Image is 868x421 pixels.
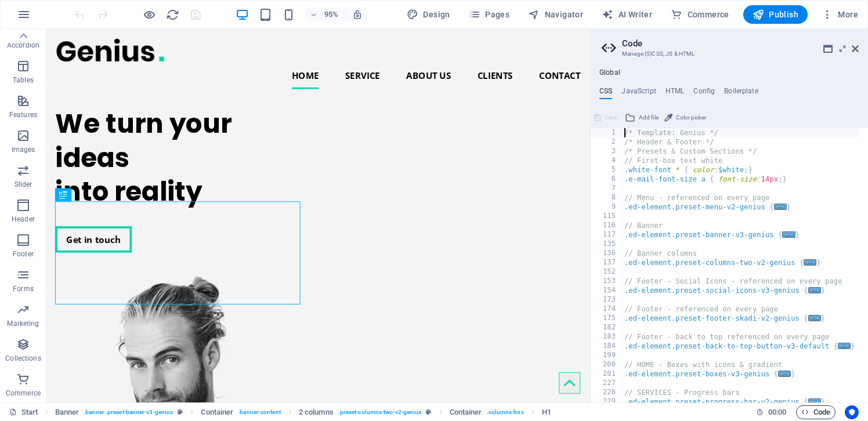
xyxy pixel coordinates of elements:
[591,360,623,369] div: 200
[591,379,623,388] div: 227
[469,9,509,20] span: Pages
[622,38,859,49] h2: Code
[464,5,514,24] button: Pages
[426,409,431,415] i: This element is a customizable preset
[402,5,455,24] div: Design (Ctrl+Alt+Y)
[591,128,623,137] div: 1
[55,405,551,419] nav: breadcrumb
[845,405,859,419] button: Usercentrics
[338,405,422,419] span: . preset-columns-two-v2-genius
[402,5,455,24] button: Design
[801,405,830,419] span: Code
[753,9,798,20] span: Publish
[591,351,623,360] div: 199
[666,5,734,24] button: Commerce
[676,111,706,125] span: Color picker
[808,398,821,405] span: ...
[9,110,37,119] p: Features
[591,156,623,165] div: 4
[55,405,79,419] span: Click to select. Double-click to edit
[743,5,808,24] button: Publish
[838,343,851,349] span: ...
[450,405,482,419] span: Click to select. Double-click to edit
[142,8,156,21] button: Click here to leave preview mode and continue editing
[13,249,34,259] p: Footer
[6,389,41,398] p: Commerce
[822,9,858,20] span: More
[622,49,836,59] h3: Manage (S)CSS, JS & HTML
[602,9,652,20] span: AI Writer
[165,8,179,21] button: reload
[591,239,623,249] div: 135
[591,323,623,332] div: 182
[774,204,787,210] span: ...
[542,405,551,419] span: Click to select. Double-click to edit
[663,111,708,125] button: Color picker
[591,295,623,304] div: 173
[407,9,450,20] span: Design
[621,87,656,100] h4: JavaScript
[599,87,612,100] h4: CSS
[591,314,623,323] div: 175
[9,405,38,419] a: Click to cancel selection. Double-click to open Pages
[322,8,341,21] h6: 95%
[804,259,816,266] span: ...
[591,397,623,407] div: 229
[7,319,39,328] p: Marketing
[201,405,233,419] span: Container
[13,284,34,293] p: Forms
[591,175,623,184] div: 6
[591,388,623,397] div: 228
[591,369,623,379] div: 201
[84,405,173,419] span: . banner .preset-banner-v3-genius
[591,221,623,230] div: 116
[591,267,623,277] div: 152
[599,68,620,78] h4: Global
[724,87,758,100] h4: Boilerplate
[166,8,179,21] i: Reload page
[12,145,35,154] p: Images
[591,184,623,193] div: 7
[591,137,623,147] div: 2
[591,332,623,342] div: 183
[597,5,657,24] button: AI Writer
[796,405,836,419] button: Code
[776,408,778,416] span: :
[523,5,588,24] button: Navigator
[487,405,524,419] span: . columns-box
[623,111,660,125] button: Add file
[305,8,346,21] button: 95%
[591,212,623,221] div: 115
[238,405,280,419] span: . banner-content
[808,315,821,321] span: ...
[591,230,623,239] div: 117
[768,405,786,419] span: 00 00
[591,202,623,212] div: 9
[591,342,623,351] div: 184
[591,147,623,156] div: 3
[591,193,623,202] div: 8
[693,87,715,100] h4: Config
[5,354,41,363] p: Collections
[12,215,35,224] p: Header
[13,75,34,85] p: Tables
[591,249,623,258] div: 136
[591,258,623,267] div: 137
[666,87,685,100] h4: HTML
[639,111,659,125] span: Add file
[591,165,623,175] div: 5
[299,405,334,419] span: Click to select. Double-click to edit
[528,9,583,20] span: Navigator
[591,286,623,295] div: 154
[778,371,791,377] span: ...
[756,405,787,419] h6: Session time
[783,231,795,238] span: ...
[671,9,729,20] span: Commerce
[591,304,623,314] div: 174
[808,287,821,293] span: ...
[15,180,32,189] p: Slider
[7,41,39,50] p: Accordion
[817,5,863,24] button: More
[591,277,623,286] div: 153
